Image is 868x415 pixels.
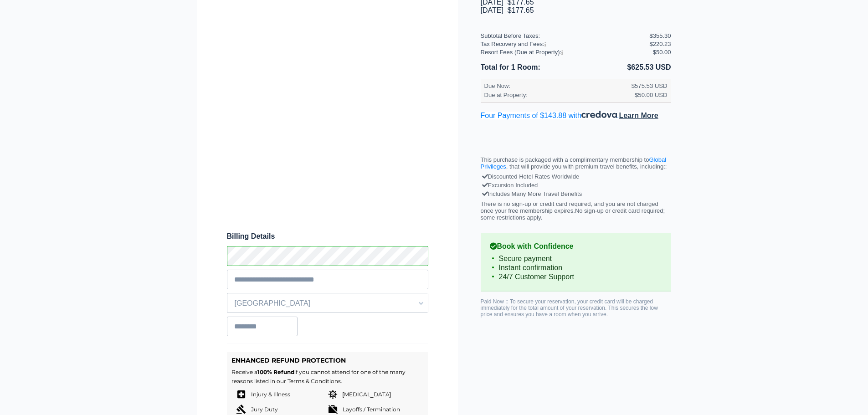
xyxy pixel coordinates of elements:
[484,92,632,98] div: Due at Property:
[481,6,534,14] span: [DATE] $177.65
[481,112,658,119] span: Four Payments of $143.88 with .
[632,82,668,89] div: $575.53 USD
[576,61,671,73] li: $625.53 USD
[653,49,671,56] div: $50.00
[481,41,650,47] div: Tax Recovery and Fees:
[650,32,671,39] div: $355.30
[481,156,667,170] a: Global Privileges
[225,1,430,222] iframe: Secure payment input frame
[619,112,658,119] span: Learn More
[484,82,632,89] div: Due Now:
[483,190,669,198] div: Includes Many More Travel Benefits
[481,61,576,73] li: Total for 1 Room:
[481,128,671,137] iframe: PayPal Message 1
[490,272,662,282] li: 24/7 Customer Support
[481,298,658,318] span: Paid Now :: To secure your reservation, your credit card will be charged immediately for the tota...
[481,200,671,221] p: There is no sign-up or credit card required, and you are not charged once your free membership ex...
[227,232,428,241] span: Billing Details
[481,207,665,221] span: No sign-up or credit card required; some restrictions apply.
[481,32,650,39] div: Subtotal Before Taxes:
[481,49,653,56] div: Resort Fees (Due at Property):
[481,112,658,119] a: Four Payments of $143.88 with.Learn More
[635,92,667,98] div: $50.00 USD
[483,181,669,190] div: Excursion Included
[483,172,669,181] div: Discounted Hotel Rates Worldwide
[227,296,428,311] span: [GEOGRAPHIC_DATA]
[490,242,662,251] b: Book with Confidence
[490,254,662,263] li: Secure payment
[490,263,662,272] li: Instant confirmation
[650,41,671,47] div: $220.23
[481,156,671,170] p: This purchase is packaged with a complimentary membership to , that will provide you with premium...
